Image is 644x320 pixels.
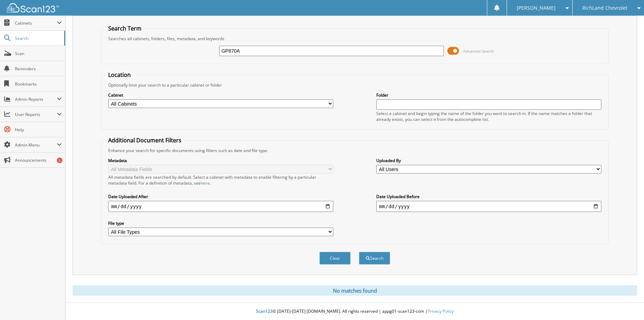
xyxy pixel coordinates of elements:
[57,158,62,163] div: 5
[609,287,644,320] iframe: Chat Widget
[582,6,627,10] span: RichLand Chevrolet
[15,142,57,148] span: Admin Menu
[105,148,604,153] div: Enhance your search for specific documents using filters such as date and file type.
[105,36,604,42] div: Searches all cabinets, folders, files, metadata, and keywords
[66,303,644,320] div: © [DATE]-[DATE] [DOMAIN_NAME]. All rights reserved | appg01-scan123-com |
[517,6,556,10] span: [PERSON_NAME]
[359,252,390,265] button: Search
[376,110,601,122] div: Select a cabinet and begin typing the name of the folder you want to search in. If the name match...
[15,96,57,102] span: Admin Reports
[108,220,333,226] label: File type
[15,112,57,117] span: User Reports
[15,157,62,163] span: Announcements
[72,285,637,296] div: No matches found
[428,308,454,314] a: Privacy Policy
[201,180,210,186] a: here
[15,35,61,41] span: Search
[376,194,601,199] label: Date Uploaded Before
[256,308,273,314] span: Scan123
[108,158,333,163] label: Metadata
[105,71,134,79] legend: Location
[15,81,62,87] span: Bookmarks
[108,194,333,199] label: Date Uploaded After
[376,92,601,98] label: Folder
[105,82,604,88] div: Optionally limit your search to a particular cabinet or folder
[15,127,62,133] span: Help
[376,201,601,212] input: end
[108,174,333,186] div: All metadata fields are searched by default. Select a cabinet with metadata to enable filtering b...
[319,252,351,265] button: Clear
[7,3,59,12] img: scan123-logo-white.svg
[108,92,333,98] label: Cabinet
[108,201,333,212] input: start
[105,25,145,32] legend: Search Term
[105,136,185,144] legend: Additional Document Filters
[376,158,601,163] label: Uploaded By
[15,66,62,72] span: Reminders
[463,48,494,54] span: Advanced Search
[15,20,57,26] span: Cabinets
[15,51,62,56] span: Scan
